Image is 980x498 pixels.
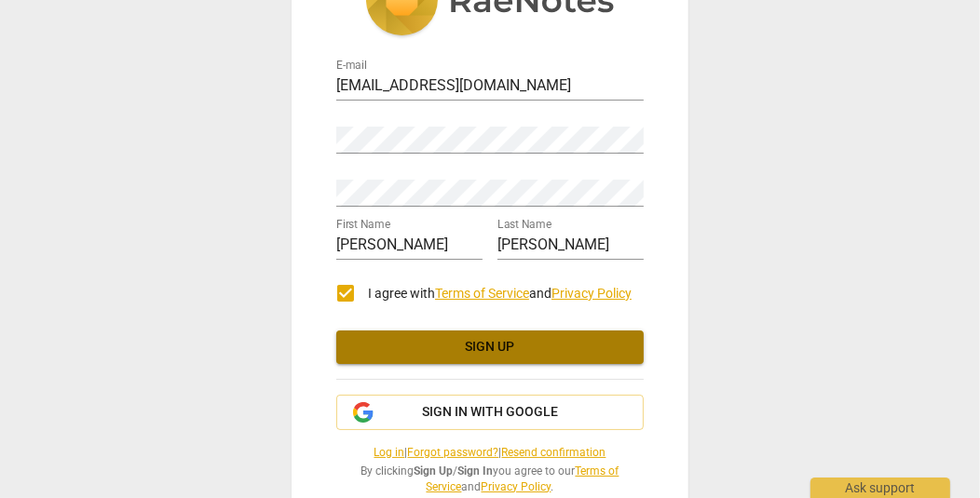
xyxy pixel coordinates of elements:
[336,220,390,231] label: First Name
[336,445,644,461] span: | |
[497,220,551,231] label: Last Name
[336,395,644,430] button: Sign in with Google
[427,464,619,493] a: Terms of Service
[435,286,529,301] a: Terms of Service
[458,464,494,478] b: Sign In
[336,330,644,364] button: Sign up
[368,286,632,301] span: I agree with and
[422,403,558,422] span: Sign in with Google
[408,446,499,459] a: Forgot password?
[374,446,405,459] a: Log in
[810,478,950,498] div: Ask support
[551,286,632,301] a: Privacy Policy
[336,61,367,72] label: E-mail
[415,464,454,478] b: Sign Up
[482,480,551,493] a: Privacy Policy
[336,464,644,494] span: By clicking / you agree to our and .
[351,338,629,357] span: Sign up
[502,446,606,459] a: Resend confirmation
